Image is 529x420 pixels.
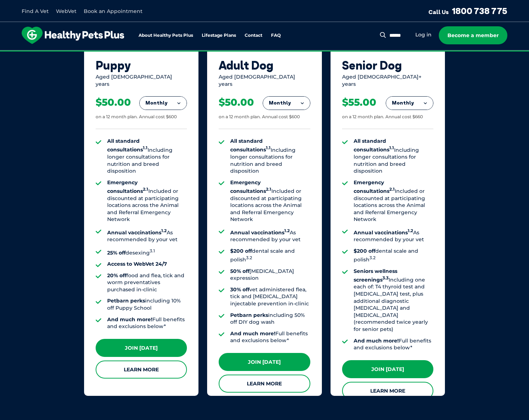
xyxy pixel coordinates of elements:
button: Monthly [263,97,310,110]
div: Aged [DEMOGRAPHIC_DATA] years [219,74,310,88]
strong: 50% off [230,268,249,274]
a: Find A Vet [22,8,49,14]
strong: Annual vaccinations [354,229,413,236]
strong: $200 off [230,248,252,254]
li: food and flea, tick and worm preventatives purchased in-clinic [107,272,187,293]
span: Call Us [428,8,449,16]
div: on a 12 month plan. Annual cost $600 [219,114,300,120]
sup: 3.3 [382,275,389,280]
div: Aged [DEMOGRAPHIC_DATA]+ years [342,74,433,88]
li: dental scale and polish [354,248,433,264]
li: Including longer consultations for nutrition and breed disposition [230,138,310,175]
sup: 2.1 [143,187,148,192]
li: including 10% off Puppy School [107,297,187,311]
li: Included or discounted at participating locations across the Animal and Referral Emergency Network [230,179,310,223]
div: on a 12 month plan. Annual cost $660 [342,114,423,120]
li: Included or discounted at participating locations across the Animal and Referral Emergency Network [107,179,187,223]
li: As recommended by your vet [230,227,310,243]
strong: Annual vaccinations [230,229,290,236]
button: Monthly [140,97,187,110]
strong: Seniors wellness screenings [354,268,397,283]
sup: 1.1 [389,146,394,151]
sup: 1.2 [161,228,167,233]
li: desexing [107,248,187,256]
li: As recommended by your vet [354,227,433,243]
strong: $200 off [354,248,375,254]
li: dental scale and polish [230,248,310,264]
strong: And much more! [107,316,152,323]
div: $50.00 [219,96,254,109]
sup: 3.1 [150,248,155,253]
strong: 25% off [107,249,126,256]
img: hpp-logo [22,27,124,44]
sup: 2.1 [266,187,271,192]
a: Become a member [439,26,507,44]
li: vet administered flea, tick and [MEDICAL_DATA] injectable prevention in-clinic [230,286,310,308]
a: Join [DATE] [219,353,310,371]
div: on a 12 month plan. Annual cost $600 [96,114,177,120]
li: Included or discounted at participating locations across the Animal and Referral Emergency Network [354,179,433,223]
strong: Emergency consultations [107,179,148,194]
sup: 1.2 [284,228,290,233]
strong: Emergency consultations [354,179,395,194]
strong: Emergency consultations [230,179,271,194]
sup: 1.2 [408,228,413,233]
strong: And much more! [354,337,399,344]
button: Search [379,31,388,39]
li: Full benefits and exclusions below* [107,316,187,330]
li: Including longer consultations for nutrition and breed disposition [107,138,187,175]
strong: All standard consultations [354,138,394,153]
sup: 3.2 [370,255,376,260]
li: As recommended by your vet [107,227,187,243]
li: Including longer consultations for nutrition and breed disposition [354,138,433,175]
sup: 1.1 [143,146,148,151]
a: Call Us1800 738 775 [428,5,507,16]
strong: Petbarn perks [107,297,145,304]
li: [MEDICAL_DATA] expression [230,268,310,282]
a: Join [DATE] [96,339,187,357]
button: Monthly [386,97,433,110]
strong: Access to WebVet 24/7 [107,261,167,267]
strong: And much more! [230,330,275,337]
li: including 50% off DIY dog wash [230,312,310,326]
strong: Petbarn perks [230,312,268,318]
a: Learn More [219,375,310,393]
div: Senior Dog [342,58,433,72]
div: Adult Dog [219,58,310,72]
strong: Annual vaccinations [107,229,167,236]
a: Learn More [96,361,187,379]
a: About Healthy Pets Plus [139,33,193,38]
li: Full benefits and exclusions below* [230,330,310,344]
a: Contact [245,33,262,38]
a: Book an Appointment [84,8,143,14]
sup: 2.1 [389,187,395,192]
a: Join [DATE] [342,360,433,378]
a: Log in [415,31,432,38]
sup: 3.2 [246,255,252,260]
li: Including one each of: T4 thyroid test and [MEDICAL_DATA] test, plus additional diagnostic [MEDIC... [354,268,433,333]
div: $55.00 [342,96,376,109]
a: Lifestage Plans [202,33,236,38]
span: Proactive, preventative wellness program designed to keep your pet healthier and happier for longer [130,50,399,57]
a: Learn More [342,382,433,400]
a: FAQ [271,33,281,38]
strong: 30% off [230,286,249,293]
li: Full benefits and exclusions below* [354,337,433,352]
sup: 1.1 [266,146,271,151]
strong: All standard consultations [107,138,148,153]
strong: All standard consultations [230,138,271,153]
div: Aged [DEMOGRAPHIC_DATA] years [96,74,187,88]
strong: 20% off [107,272,126,279]
div: Puppy [96,58,187,72]
a: WebVet [56,8,76,14]
div: $50.00 [96,96,131,109]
